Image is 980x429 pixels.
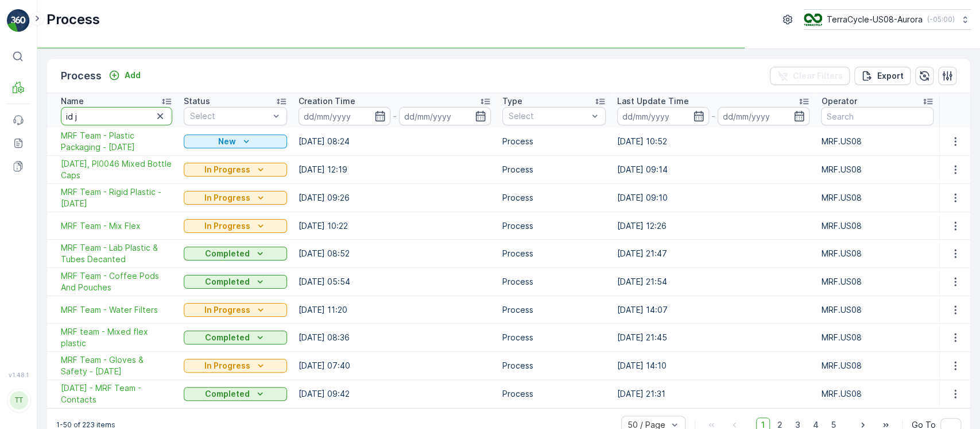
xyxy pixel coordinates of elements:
a: 2025-08-01 - MRF Team - Contacts [61,382,172,405]
a: MRF Team - Lab Plastic & Tubes Decanted [61,242,172,265]
td: [DATE] 09:10 [611,184,815,212]
td: [DATE] 05:54 [293,268,497,296]
button: TT [7,381,30,420]
td: MRF.US08 [815,324,939,352]
p: In Progress [204,164,250,175]
td: [DATE] 10:52 [611,128,815,156]
button: Completed [184,247,287,261]
p: Completed [205,388,250,400]
span: [DATE], PI0046 Mixed Bottle Caps [61,158,172,181]
a: MRF team - Mixed flex plastic [61,326,172,349]
a: MRF Team - Plastic Packaging - 08/20/2025 [61,130,172,153]
button: TerraCycle-US08-Aurora(-05:00) [804,9,971,30]
td: [DATE] 08:52 [293,240,497,268]
td: Process [497,324,611,352]
input: dd/mm/yyyy [399,107,491,125]
td: MRF.US08 [815,212,939,240]
td: [DATE] 12:26 [611,212,815,240]
button: Completed [184,275,287,289]
button: In Progress [184,359,287,373]
p: New [218,136,236,147]
button: In Progress [184,191,287,205]
p: Export [877,70,904,82]
span: MRF Team - Rigid Plastic - [DATE] [61,186,172,209]
input: dd/mm/yyyy [718,107,809,125]
td: [DATE] 08:36 [293,324,497,352]
p: Type [502,95,522,107]
td: Process [497,128,611,156]
td: Process [497,296,611,324]
p: - [711,109,715,123]
td: Process [497,352,611,380]
img: logo [7,9,30,32]
td: [DATE] 21:45 [611,324,815,352]
p: Clear Filters [793,70,843,82]
p: Select [509,110,588,122]
td: [DATE] 09:26 [293,184,497,212]
td: [DATE] 21:54 [611,268,815,296]
p: TerraCycle-US08-Aurora [827,14,923,25]
td: MRF.US08 [815,352,939,380]
span: v 1.48.1 [7,371,30,378]
a: MRF Team - Coffee Pods And Pouches [61,270,172,293]
p: ( -05:00 ) [927,15,955,24]
span: MRF Team - Gloves & Safety - [DATE] [61,354,172,377]
td: [DATE] 12:19 [293,156,497,184]
button: In Progress [184,219,287,233]
p: Completed [205,248,250,259]
a: MRF Team - Mix Flex [61,220,172,232]
td: [DATE] 21:31 [611,380,815,408]
p: Process [61,68,102,84]
a: MRF Team - Gloves & Safety - 8/04/2025 [61,354,172,377]
p: In Progress [204,220,250,232]
p: In Progress [204,304,250,316]
td: [DATE] 14:07 [611,296,815,324]
td: Process [497,380,611,408]
td: Process [497,212,611,240]
span: MRF Team - Plastic Packaging - [DATE] [61,130,172,153]
td: MRF.US08 [815,128,939,156]
td: [DATE] 14:10 [611,352,815,380]
input: Search [821,107,933,125]
button: Completed [184,387,287,401]
p: Completed [205,276,250,288]
p: Operator [821,95,857,107]
td: Process [497,240,611,268]
p: Creation Time [299,95,355,107]
a: MRF Team - Rigid Plastic - 8/13/25 [61,186,172,209]
p: Last Update Time [617,95,689,107]
button: Add [104,68,145,82]
input: dd/mm/yyyy [617,107,709,125]
td: [DATE] 10:22 [293,212,497,240]
input: Search [61,107,172,125]
span: [DATE] - MRF Team - Contacts [61,382,172,405]
button: New [184,135,287,148]
td: [DATE] 09:42 [293,380,497,408]
td: [DATE] 07:40 [293,352,497,380]
td: [DATE] 08:24 [293,128,497,156]
div: TT [10,391,28,409]
input: dd/mm/yyyy [299,107,390,125]
td: [DATE] 21:47 [611,240,815,268]
td: [DATE] 09:14 [611,156,815,184]
button: In Progress [184,303,287,317]
a: MRF Team - Water Filters [61,304,172,316]
a: 08/19/25, PI0046 Mixed Bottle Caps [61,158,172,181]
button: In Progress [184,163,287,177]
td: MRF.US08 [815,268,939,296]
td: MRF.US08 [815,156,939,184]
td: Process [497,268,611,296]
td: MRF.US08 [815,296,939,324]
p: In Progress [204,360,250,371]
td: Process [497,156,611,184]
p: Process [47,10,100,29]
p: In Progress [204,192,250,204]
p: Name [61,95,84,107]
p: - [393,109,397,123]
td: [DATE] 11:20 [293,296,497,324]
img: image_ci7OI47.png [804,13,822,26]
